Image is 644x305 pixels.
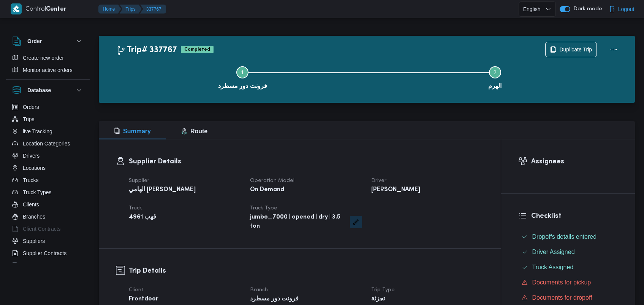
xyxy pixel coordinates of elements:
button: Supplier Contracts [9,247,87,259]
button: Suppliers [9,235,87,247]
span: Dropoffs details entered [532,233,597,240]
button: Orders [9,101,87,113]
button: Trips [120,5,142,14]
span: الهرم [488,81,502,91]
span: Orders [23,102,39,112]
button: Monitor active orders [9,64,87,76]
span: Suppliers [23,236,45,246]
span: Trips [23,115,35,124]
span: Dark mode [570,6,602,12]
span: Summary [114,128,151,134]
button: live Tracking [9,125,87,137]
span: Truck Type [250,206,277,211]
button: Order [12,37,84,46]
button: Clients [9,198,87,211]
img: X8yXhbKr1z7QwAAAABJRU5ErkJggg== [11,3,22,14]
span: Monitor active orders [23,65,73,75]
button: Duplicate Trip [545,42,597,57]
span: Documents for pickup [532,278,591,287]
b: On Demand [250,185,284,195]
button: Logout [606,2,638,17]
h3: Database [27,86,51,95]
span: Clients [23,200,39,209]
span: Trucks [23,176,38,185]
b: تجزئة [371,295,385,304]
span: 1 [241,69,244,75]
button: Documents for dropoff [519,292,618,304]
span: Duplicate Trip [559,45,592,54]
button: Devices [9,259,87,271]
span: Documents for dropoff [532,294,592,301]
button: Client Contracts [9,223,87,235]
span: Truck Types [23,188,51,197]
span: live Tracking [23,127,52,136]
button: Dropoffs details entered [519,231,618,243]
button: Home [98,5,121,14]
button: 337767 [140,5,166,14]
h3: Order [27,37,42,46]
button: Create new order [9,52,87,64]
button: Trips [9,113,87,125]
button: Actions [606,42,621,57]
div: Database [6,101,90,266]
span: Trip Type [371,287,395,292]
button: Truck Types [9,186,87,198]
button: Trucks [9,174,87,186]
h3: Checklist [531,211,618,221]
span: Truck Assigned [532,264,574,270]
span: Operation Model [250,178,294,183]
button: Driver Assigned [519,246,618,258]
span: Client Contracts [23,224,61,233]
span: Branches [23,212,45,221]
span: Truck Assigned [532,263,574,272]
span: Locations [23,163,46,172]
span: Completed [181,46,214,53]
span: Create new order [23,53,64,62]
h3: Trip Details [129,266,484,276]
span: Supplier Contracts [23,249,66,258]
span: Driver Assigned [532,249,575,255]
span: Route [181,128,207,134]
button: Truck Assigned [519,261,618,273]
button: Branches [9,211,87,223]
button: Drivers [9,150,87,162]
span: Documents for pickup [532,279,591,286]
b: Frontdoor [129,295,158,304]
b: jumbo_7000 | opened | dry | 3.5 ton [250,213,345,231]
span: Dropoffs details entered [532,232,597,241]
span: Devices [23,261,42,270]
span: فرونت دور مسطرد [218,81,267,91]
button: Locations [9,162,87,174]
b: [PERSON_NAME] [371,185,420,195]
b: الهامي [PERSON_NAME] [129,185,196,195]
h2: Trip# 337767 [116,45,177,55]
span: Branch [250,287,268,292]
button: Database [12,86,84,95]
h3: Assignees [531,156,618,167]
b: Completed [184,47,210,52]
button: فرونت دور مسطرد [116,57,369,97]
button: الهرم [369,57,622,97]
b: Center [46,6,66,12]
span: Documents for dropoff [532,293,592,302]
span: Client [129,287,144,292]
span: Driver [371,178,386,183]
span: Location Categories [23,139,70,148]
span: 2 [494,69,497,75]
span: Driver Assigned [532,248,575,257]
span: Logout [618,5,635,14]
span: Supplier [129,178,149,183]
h3: Supplier Details [129,156,484,167]
button: Documents for pickup [519,276,618,289]
span: Drivers [23,151,40,160]
b: فرونت دور مسطرد [250,295,299,304]
div: Order [6,52,90,79]
span: Truck [129,206,142,211]
b: قهب 4961 [129,213,156,222]
button: Location Categories [9,137,87,150]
